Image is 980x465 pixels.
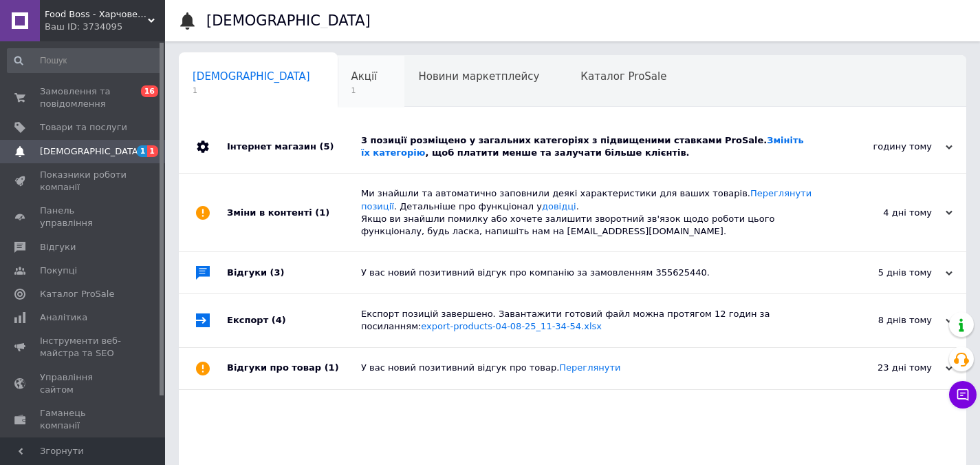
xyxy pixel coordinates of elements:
span: Аналітика [40,311,87,324]
div: Експорт позицій завершено. Завантажити готовий файл можна протягом 12 годин за посиланням: [361,308,815,333]
span: Каталог ProSale [580,70,666,83]
span: Покупці [40,265,77,277]
span: 1 [137,145,148,157]
span: 1 [351,85,378,96]
div: Відгуки про товар [227,348,361,389]
a: Переглянути позиції [361,188,812,211]
span: Панель управління [40,205,127,229]
span: (4) [272,315,286,325]
div: годину тому [815,141,952,153]
div: 8 днів тому [815,314,952,327]
span: [DEMOGRAPHIC_DATA] [40,145,142,158]
div: Зміни в контенті [227,174,361,251]
a: Переглянути [559,362,620,373]
span: 1 [193,85,310,96]
div: Інтернет магазин [227,121,361,173]
a: довідці [542,201,576,211]
span: Новини маркетплейсу [418,70,539,83]
a: export-products-04-08-25_11-34-54.xlsx [421,321,602,331]
span: [DEMOGRAPHIC_DATA] [193,70,310,83]
span: Гаманець компанії [40,407,127,432]
span: Відгуки [40,241,76,254]
span: Замовлення та повідомлення [40,85,127,110]
button: Чат з покупцем [949,381,977,409]
div: Ваш ID: 3734095 [45,21,165,33]
div: У вас новий позитивний відгук про компанію за замовленням 355625440. [361,267,815,279]
span: Food Boss - Харчове обладнання для всіх видів закладів [45,8,148,21]
div: Відгуки [227,252,361,293]
input: Пошук [7,48,162,73]
div: Експорт [227,294,361,347]
span: (1) [315,207,329,218]
span: Каталог ProSale [40,288,114,300]
span: 1 [147,145,158,157]
span: Інструменти веб-майстра та SEO [40,335,127,360]
div: 5 днів тому [815,267,952,279]
div: 4 дні тому [815,207,952,219]
span: Акції [351,70,378,83]
span: (1) [325,362,339,373]
span: (3) [270,267,285,278]
div: 23 дні тому [815,362,952,374]
span: Показники роботи компанії [40,169,127,194]
div: Ми знайшли та автоматично заповнили деякі характеристики для ваших товарів. . Детальніше про функ... [361,187,815,238]
div: У вас новий позитивний відгук про товар. [361,362,815,374]
h1: [DEMOGRAPHIC_DATA] [206,12,371,29]
span: Товари та послуги [40,121,127,134]
span: (5) [319,141,334,152]
span: 16 [141,85,158,97]
div: 3 позиції розміщено у загальних категоріях з підвищеними ставками ProSale. , щоб платити менше та... [361,134,815,159]
span: Управління сайтом [40,371,127,396]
